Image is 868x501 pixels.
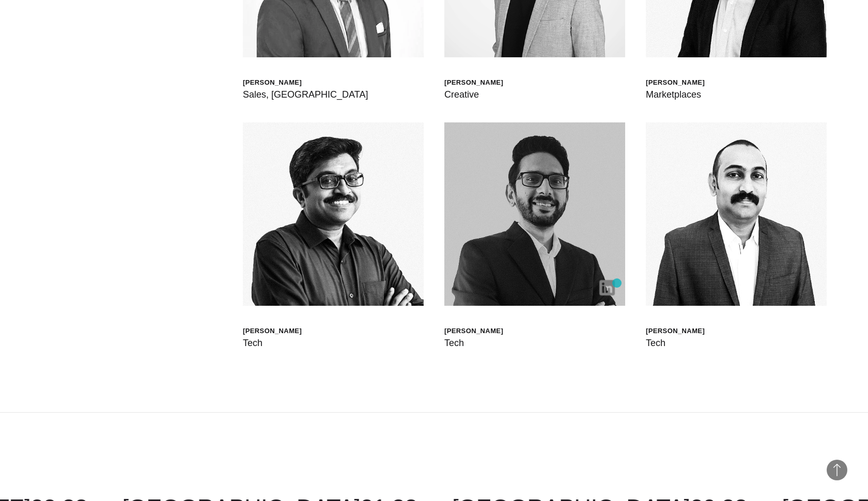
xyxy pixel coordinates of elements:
div: Tech [243,336,302,350]
button: Back to Top [827,460,847,480]
div: Creative [444,87,503,102]
img: Jinto Thomas [646,122,827,306]
img: linkedin-born.png [599,280,615,295]
div: [PERSON_NAME] [444,326,503,335]
div: [PERSON_NAME] [243,326,302,335]
div: [PERSON_NAME] [444,78,503,87]
img: Ashwin Anand [444,122,625,306]
img: Natanasabai Chidambaranathan [243,122,424,306]
div: [PERSON_NAME] [646,78,705,87]
div: Marketplaces [646,87,705,102]
div: Tech [646,336,705,350]
div: Sales, [GEOGRAPHIC_DATA] [243,87,368,102]
div: [PERSON_NAME] [646,326,705,335]
div: Tech [444,336,503,350]
div: [PERSON_NAME] [243,78,368,87]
